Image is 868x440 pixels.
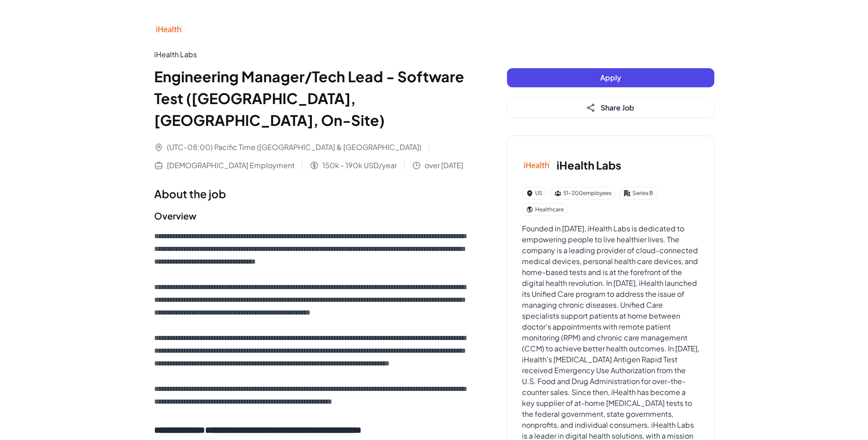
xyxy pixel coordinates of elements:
[600,73,621,82] span: Apply
[167,142,421,153] span: (UTC-08:00) Pacific Time ([GEOGRAPHIC_DATA] & [GEOGRAPHIC_DATA])
[154,65,471,131] h1: Engineering Manager/Tech Lead - Software Test ([GEOGRAPHIC_DATA], [GEOGRAPHIC_DATA], On-Site)
[154,49,471,60] div: iHealth Labs
[522,203,568,216] div: Healthcare
[557,157,621,173] h3: iHealth Labs
[507,98,714,117] button: Share Job
[601,103,634,112] span: Share Job
[154,15,183,44] img: iH
[167,160,295,171] span: [DEMOGRAPHIC_DATA] Employment
[322,160,397,171] span: 150k - 190k USD/year
[154,209,471,223] h2: Overview
[425,160,463,171] span: over [DATE]
[154,185,471,202] h1: About the job
[522,187,547,200] div: US
[522,150,551,180] img: iH
[619,187,657,200] div: Series B
[507,68,714,87] button: Apply
[550,187,616,200] div: 51-200 employees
